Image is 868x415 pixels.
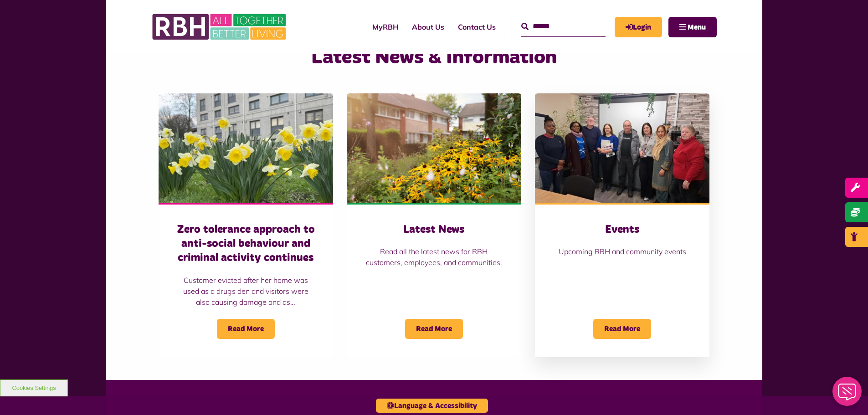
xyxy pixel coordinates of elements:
button: Language & Accessibility [376,399,488,413]
a: Contact Us [451,15,503,39]
span: Menu [688,24,706,31]
img: Freehold [159,93,333,203]
input: Search [521,17,606,36]
img: RBH [152,9,288,45]
a: Zero tolerance approach to anti-social behaviour and criminal activity continues Customer evicted... [159,93,333,357]
img: SAZ MEDIA RBH HOUSING4 [347,93,521,203]
span: Read More [217,319,275,339]
p: Upcoming RBH and community events [553,246,691,257]
a: MyRBH [365,15,405,39]
iframe: Netcall Web Assistant for live chat [827,374,868,415]
a: Latest News Read all the latest news for RBH customers, employees, and communities. Read More [347,93,521,357]
a: MyRBH [615,17,662,37]
img: Group photo of customers and colleagues at Spotland Community Centre [535,93,709,203]
button: Navigation [668,17,717,37]
h3: Zero tolerance approach to anti-social behaviour and criminal activity continues [177,223,315,266]
a: Events Upcoming RBH and community events Read More [535,93,709,357]
span: Read More [405,319,463,339]
p: Read all the latest news for RBH customers, employees, and communities. [365,246,503,268]
h2: Latest News & Information [246,45,622,71]
h3: Latest News [365,223,503,237]
span: Read More [593,319,651,339]
p: Customer evicted after her home was used as a drugs den and visitors were also causing damage and... [177,275,315,307]
h3: Events [553,223,691,237]
a: About Us [405,15,451,39]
